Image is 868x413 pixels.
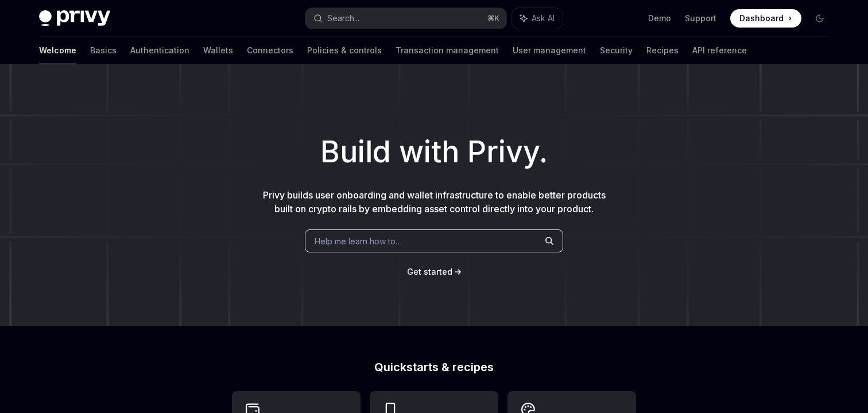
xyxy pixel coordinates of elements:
a: Dashboard [730,9,801,28]
h2: Quickstarts & recipes [232,361,636,373]
a: Demo [648,13,671,24]
span: Ask AI [532,13,555,24]
a: Policies & controls [307,37,382,64]
a: Security [600,37,633,64]
img: dark logo [39,10,110,26]
h1: Build with Privy. [18,130,850,174]
div: Search... [327,11,359,25]
button: Toggle dark mode [811,9,829,28]
span: Help me learn how to… [315,235,402,247]
a: Welcome [39,37,76,64]
span: Get started [407,267,452,276]
a: Support [685,13,716,24]
a: Recipes [646,37,679,64]
span: Privy builds user onboarding and wallet infrastructure to enable better products built on crypto ... [263,189,606,215]
a: Authentication [130,37,189,64]
a: Transaction management [396,37,499,64]
a: API reference [692,37,747,64]
a: Basics [90,37,117,64]
span: Dashboard [739,13,784,24]
span: ⌘ K [487,14,499,23]
button: Ask AI [512,8,563,29]
a: Wallets [203,37,233,64]
button: Search...⌘K [305,8,506,29]
a: Get started [407,266,452,278]
a: User management [513,37,586,64]
a: Connectors [247,37,293,64]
